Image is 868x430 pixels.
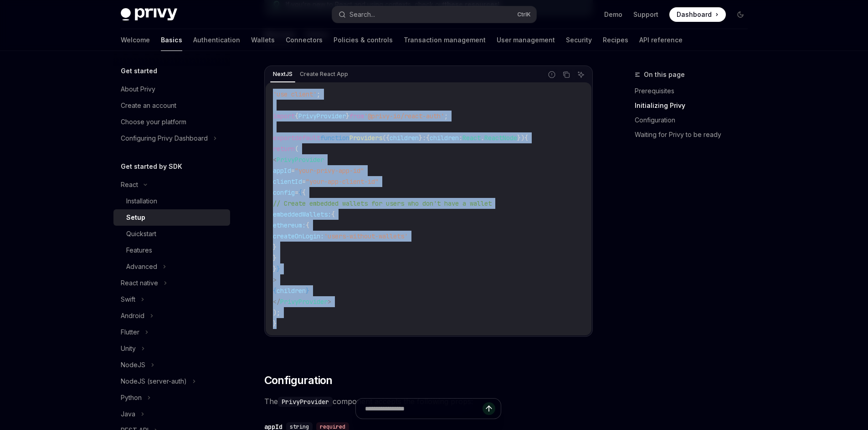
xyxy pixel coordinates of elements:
a: Initializing Privy [635,98,755,113]
span: default [295,134,320,142]
a: Connectors [286,29,323,51]
span: clientId [273,177,302,186]
div: Choose your platform [121,116,186,127]
a: User management [497,29,555,51]
div: Setup [126,212,145,223]
span: function [320,134,349,142]
div: Create React App [297,69,351,80]
span: React [462,134,481,142]
span: { [302,188,306,197]
span: ({ [382,134,390,142]
span: } [419,134,422,142]
button: Ask AI [575,69,587,81]
span: } [273,254,277,262]
a: Create an account [113,97,230,114]
span: { [331,210,335,218]
div: Swift [121,294,135,305]
div: Advanced [126,261,157,272]
span: > [273,276,277,284]
span: PrivyProvider [280,298,328,306]
span: { [298,188,302,197]
span: </ [273,298,280,306]
span: createOnLogin: [273,232,324,240]
a: Demo [604,10,622,19]
div: Configuring Privy Dashboard [121,133,208,144]
button: Report incorrect code [546,69,558,81]
span: } [277,265,280,273]
span: { [295,112,298,120]
a: Choose your platform [113,114,230,130]
div: Android [121,310,144,321]
span: The component accepts the following props: [264,395,593,408]
a: Policies & controls [334,29,393,51]
div: NextJS [270,69,295,80]
a: Configuration [635,113,755,127]
a: Prerequisites [635,84,755,98]
span: '@privy-io/react-auth' [364,112,444,120]
span: ; [444,112,448,120]
span: from [349,112,364,120]
div: Search... [349,9,375,20]
button: Search...CtrlK [332,6,536,23]
span: 'users-without-wallets' [324,232,408,240]
span: ReactNode [484,134,517,142]
a: Transaction management [404,29,486,51]
span: Dashboard [677,10,712,19]
span: = [295,188,298,197]
button: Copy the contents from the code block [560,69,572,81]
span: On this page [644,69,685,80]
div: NodeJS (server-auth) [121,376,187,387]
span: { [426,134,430,142]
span: { [306,221,309,229]
div: Python [121,392,142,403]
span: ( [295,145,298,153]
div: React [121,179,138,190]
span: } [306,287,309,295]
span: children [430,134,459,142]
a: Welcome [121,29,150,51]
span: } [273,319,277,328]
span: : [459,134,462,142]
span: ; [317,90,320,98]
div: Quickstart [126,228,156,239]
span: import [273,112,295,120]
a: Features [113,242,230,258]
span: }) [517,134,524,142]
span: PrivyProvider [298,112,346,120]
span: appId [273,167,291,175]
span: { [273,287,277,295]
img: dark logo [121,8,177,21]
span: } [273,243,277,251]
span: Providers [349,134,382,142]
span: = [302,177,306,186]
span: { [524,134,528,142]
button: Toggle dark mode [733,7,748,22]
div: Installation [126,196,157,207]
span: ); [273,309,280,317]
div: React native [121,278,158,288]
span: Configuration [264,373,333,388]
span: < [273,156,277,164]
span: // Create embedded wallets for users who don't have a wallet [273,199,492,207]
span: "your-app-client-id" [306,177,379,186]
span: children [277,287,306,295]
span: export [273,134,295,142]
span: } [273,265,277,273]
a: Basics [161,29,182,51]
a: Quickstart [113,226,230,242]
span: : [422,134,426,142]
div: About Privy [121,84,155,95]
h5: Get started [121,66,157,76]
span: children [390,134,419,142]
div: NodeJS [121,359,145,370]
button: Send message [483,402,495,415]
a: Wallets [251,29,275,51]
a: Dashboard [669,7,726,22]
h5: Get started by SDK [121,161,182,172]
span: 'use client' [273,90,317,98]
span: embeddedWallets: [273,210,331,218]
span: config [273,188,295,197]
span: Ctrl K [517,11,531,18]
a: Security [566,29,592,51]
a: About Privy [113,81,230,97]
